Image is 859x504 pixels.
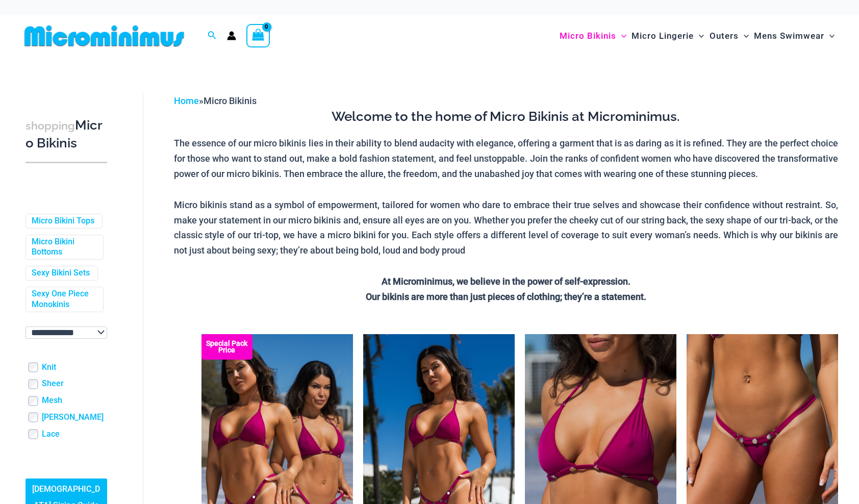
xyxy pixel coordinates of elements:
span: Menu Toggle [824,23,835,49]
strong: Our bikinis are more than just pieces of clothing; they’re a statement. [366,291,646,302]
span: Mens Swimwear [754,23,824,49]
span: Micro Bikinis [204,95,257,106]
span: Menu Toggle [616,23,626,49]
h3: Welcome to the home of Micro Bikinis at Microminimus. [174,108,838,125]
img: MM SHOP LOGO FLAT [20,24,188,47]
span: shopping [26,119,75,132]
a: Lace [42,429,60,440]
a: Account icon link [227,31,236,40]
b: Special Pack Price [201,340,252,354]
a: Search icon link [208,30,217,42]
select: wpc-taxonomy-pa_color-745982 [26,326,107,339]
nav: Site Navigation [555,19,839,53]
span: Menu Toggle [739,23,749,49]
a: Micro LingerieMenu ToggleMenu Toggle [629,20,706,52]
a: Sheer [42,379,64,389]
p: Micro bikinis stand as a symbol of empowerment, tailored for women who dare to embrace their true... [174,197,838,258]
span: Menu Toggle [694,23,704,49]
span: Outers [710,23,739,49]
span: Micro Lingerie [631,23,694,49]
a: Mens SwimwearMenu ToggleMenu Toggle [751,20,837,52]
a: Micro Bikini Bottoms [32,237,95,258]
strong: At Microminimus, we believe in the power of self-expression. [382,276,630,287]
h3: Micro Bikinis [26,117,107,152]
a: Micro BikinisMenu ToggleMenu Toggle [557,20,629,52]
a: [PERSON_NAME] [42,412,104,423]
a: OutersMenu ToggleMenu Toggle [707,20,751,52]
span: Micro Bikinis [560,23,616,49]
a: Home [174,95,199,106]
a: Sexy Bikini Sets [32,268,90,279]
span: » [174,95,257,106]
a: Sexy One Piece Monokinis [32,289,95,310]
a: Knit [42,362,56,373]
a: Micro Bikini Tops [32,216,94,226]
p: The essence of our micro bikinis lies in their ability to blend audacity with elegance, offering ... [174,136,838,181]
a: Mesh [42,395,62,406]
a: View Shopping Cart, empty [246,24,270,47]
